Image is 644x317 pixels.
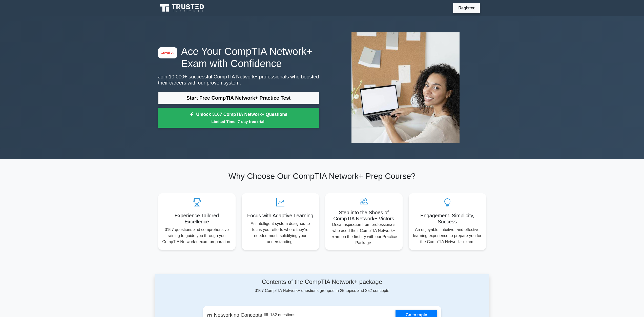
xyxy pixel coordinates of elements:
[162,227,232,245] p: 3167 questions and comprehensive training to guide you through your CompTIA Network+ exam prepara...
[246,221,315,245] p: An intelligent system designed to focus your efforts where they're needed most, solidifying your ...
[413,213,482,225] h5: Engagement, Simplicity, Success
[158,108,319,128] a: Unlock 3167 CompTIA Network+ QuestionsLimited Time: 7-day free trial!
[203,278,441,286] h4: Contents of the CompTIA Network+ package
[158,74,319,86] p: Join 10,000+ successful CompTIA Network+ professionals who boosted their careers with our proven ...
[164,119,313,124] small: Limited Time: 7-day free trial!
[246,213,315,219] h5: Focus with Adaptive Learning
[413,227,482,245] p: An enjoyable, intuitive, and effective learning experience to prepare you for the CompTIA Network...
[162,213,232,225] h5: Experience Tailored Excellence
[158,171,486,181] h2: Why Choose Our CompTIA Network+ Prep Course?
[158,92,319,104] a: Start Free CompTIA Network+ Practice Test
[329,222,399,246] p: Draw inspiration from professionals who aced their CompTIA Network+ exam on the first try with ou...
[203,278,441,294] div: 3167 CompTIA Network+ questions grouped in 25 topics and 252 concepts
[158,45,319,70] h1: Ace Your CompTIA Network+ Exam with Confidence
[329,209,399,222] h5: Step into the Shoes of CompTIA Network+ Victors
[455,5,477,11] a: Register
